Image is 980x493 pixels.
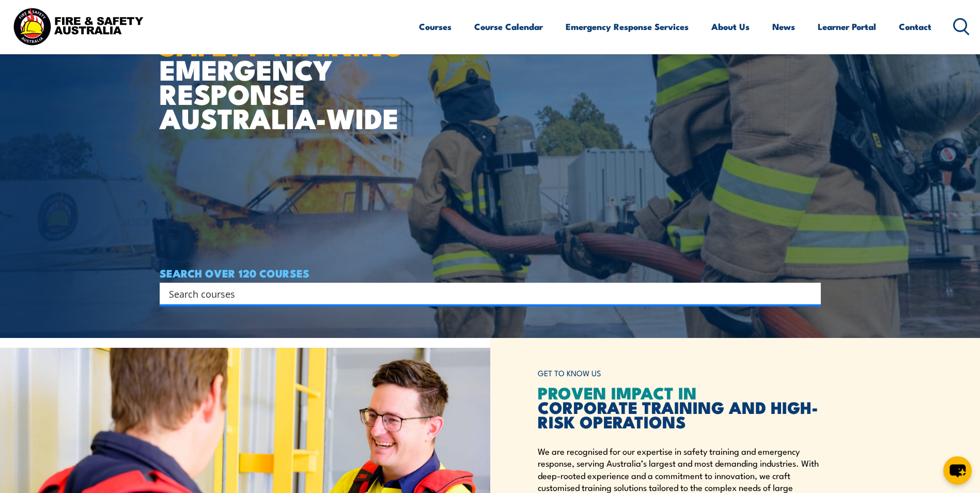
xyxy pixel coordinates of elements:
[899,13,931,40] a: Contact
[169,286,798,301] input: Search input
[171,286,800,301] form: Search form
[818,13,876,40] a: Learner Portal
[160,267,821,279] h4: SEARCH OVER 120 COURSES
[538,379,697,405] span: PROVEN IMPACT IN
[538,364,821,383] h6: GET TO KNOW US
[803,286,817,301] button: Search magnifier button
[419,13,452,40] a: Courses
[772,13,795,40] a: News
[943,456,972,485] button: chat-button
[711,13,750,40] a: About Us
[538,385,821,428] h2: CORPORATE TRAINING AND HIGH-RISK OPERATIONS
[566,13,689,40] a: Emergency Response Services
[474,13,543,40] a: Course Calendar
